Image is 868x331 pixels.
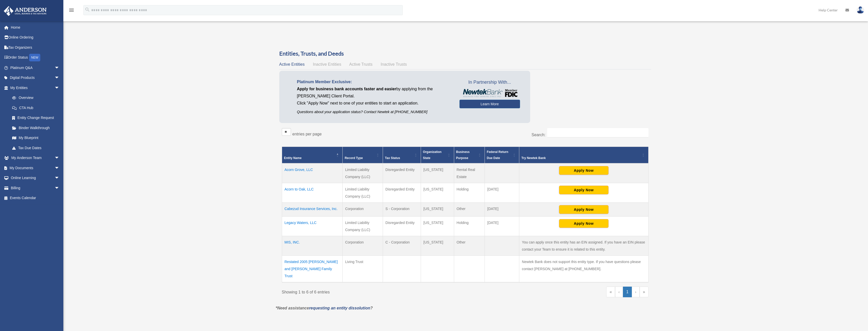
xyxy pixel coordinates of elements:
[4,83,65,93] a: My Entitiesarrow_drop_down
[4,32,67,43] a: Online Ordering
[342,203,383,217] td: Corporation
[615,287,623,297] a: Previous
[282,163,342,183] td: Acorn Grove, LLC
[632,287,640,297] a: Next
[54,153,65,163] span: arrow_drop_down
[7,113,65,123] a: Entity Change Request
[421,217,454,236] td: [US_STATE]
[345,156,363,160] span: Record Type
[485,203,519,217] td: [DATE]
[282,203,342,217] td: Cabezud Insurance Services, Inc.
[284,156,302,160] span: Entity Name
[623,287,632,297] a: 1
[282,236,342,256] td: MIS, INC.
[485,183,519,203] td: [DATE]
[4,53,67,63] a: Order StatusNEW
[276,306,373,310] em: *Need assistance ?
[85,7,90,12] i: search
[462,89,518,97] img: NewtekBankLogoSM.png
[421,183,454,203] td: [US_STATE]
[383,217,421,236] td: Disregarded Entity
[7,103,65,113] a: CTA Hub
[381,62,407,66] span: Inactive Trusts
[7,93,62,103] a: Overview
[519,256,648,283] td: Newtek Bank does not support this entity type. If you have questions please contact [PERSON_NAME]...
[383,147,421,164] th: Tax Status: Activate to sort
[421,236,454,256] td: [US_STATE]
[454,183,485,203] td: Holding
[54,73,65,83] span: arrow_drop_down
[4,173,67,183] a: Online Learningarrow_drop_down
[292,132,322,136] label: entries per page
[54,183,65,193] span: arrow_drop_down
[4,73,67,83] a: Digital Productsarrow_drop_down
[313,62,341,66] span: Inactive Entities
[521,155,640,161] div: Try Newtek Bank
[857,6,864,14] img: User Pic
[485,147,519,164] th: Federal Return Due Date: Activate to sort
[519,236,648,256] td: You can apply once this entity has an EIN assigned. If you have an EIN please contact your Team t...
[282,256,342,283] td: Restated 2005 [PERSON_NAME] and [PERSON_NAME] Family Trust
[4,63,67,73] a: Platinum Q&Aarrow_drop_down
[459,100,520,108] a: Learn More
[383,203,421,217] td: S - Corporation
[606,287,615,297] a: First
[4,42,67,53] a: Tax Organizers
[459,78,520,86] span: In Partnership With...
[282,217,342,236] td: Legacy Waters, LLC
[421,163,454,183] td: [US_STATE]
[297,78,452,85] p: Platinum Member Exclusive:
[342,183,383,203] td: Limited Liability Company (LLC)
[7,123,65,133] a: Binder Walkthrough
[7,143,65,153] a: Tax Due Dates
[68,7,75,13] i: menu
[559,205,608,214] button: Apply Now
[421,203,454,217] td: [US_STATE]
[421,147,454,164] th: Organization State: Activate to sort
[342,256,383,283] td: Living Trust
[54,163,65,173] span: arrow_drop_down
[297,109,452,115] p: Questions about your application status? Contact Newtek at [PHONE_NUMBER]
[54,83,65,93] span: arrow_drop_down
[454,236,485,256] td: Other
[487,150,508,160] span: Federal Return Due Date
[454,217,485,236] td: Holding
[54,63,65,73] span: arrow_drop_down
[640,287,649,297] a: Last
[559,166,608,175] button: Apply Now
[4,193,67,203] a: Events Calendar
[383,236,421,256] td: C - Corporation
[282,147,342,164] th: Entity Name: Activate to invert sorting
[342,147,383,164] th: Record Type: Activate to sort
[559,186,608,194] button: Apply Now
[4,22,67,32] a: Home
[282,287,461,296] div: Showing 1 to 6 of 6 entries
[29,54,40,61] div: NEW
[4,183,67,193] a: Billingarrow_drop_down
[383,163,421,183] td: Disregarded Entity
[385,156,400,160] span: Tax Status
[4,163,67,173] a: My Documentsarrow_drop_down
[531,133,545,137] label: Search:
[454,147,485,164] th: Business Purpose: Activate to sort
[349,62,373,66] span: Active Trusts
[68,9,75,13] a: menu
[342,163,383,183] td: Limited Liability Company (LLC)
[2,6,48,16] img: Anderson Advisors Platinum Portal
[519,147,648,164] th: Try Newtek Bank : Activate to sort
[297,85,452,100] p: by applying from the [PERSON_NAME] Client Portal.
[279,50,651,58] h3: Entities, Trusts, and Deeds
[342,217,383,236] td: Limited Liability Company (LLC)
[454,203,485,217] td: Other
[297,87,396,91] span: Apply for business bank accounts faster and easier
[423,150,441,160] span: Organization State
[485,217,519,236] td: [DATE]
[282,183,342,203] td: Acorn to Oak, LLC
[456,150,470,160] span: Business Purpose
[559,219,608,228] button: Apply Now
[279,62,305,66] span: Active Entities
[297,100,452,107] p: Click "Apply Now" next to one of your entities to start an application.
[4,153,67,163] a: My Anderson Teamarrow_drop_down
[383,183,421,203] td: Disregarded Entity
